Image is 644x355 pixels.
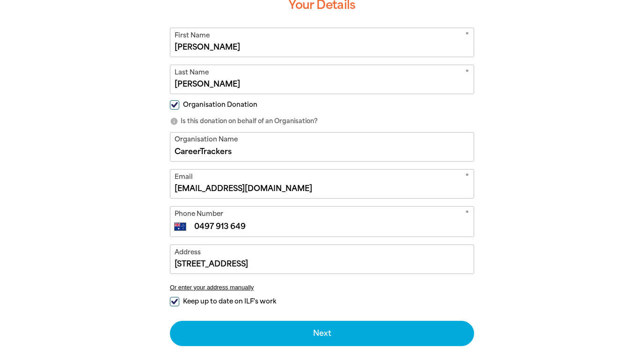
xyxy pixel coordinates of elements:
span: Keep up to date on ILF's work [183,297,276,306]
input: Organisation Donation [170,100,179,110]
p: Is this donation on behalf of an Organisation? [170,117,474,126]
input: Keep up to date on ILF's work [170,297,179,306]
i: info [170,117,178,126]
button: Next [170,321,474,346]
i: Required [465,209,469,221]
span: Organisation Donation [183,100,257,109]
button: Or enter your address manually [170,284,474,291]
